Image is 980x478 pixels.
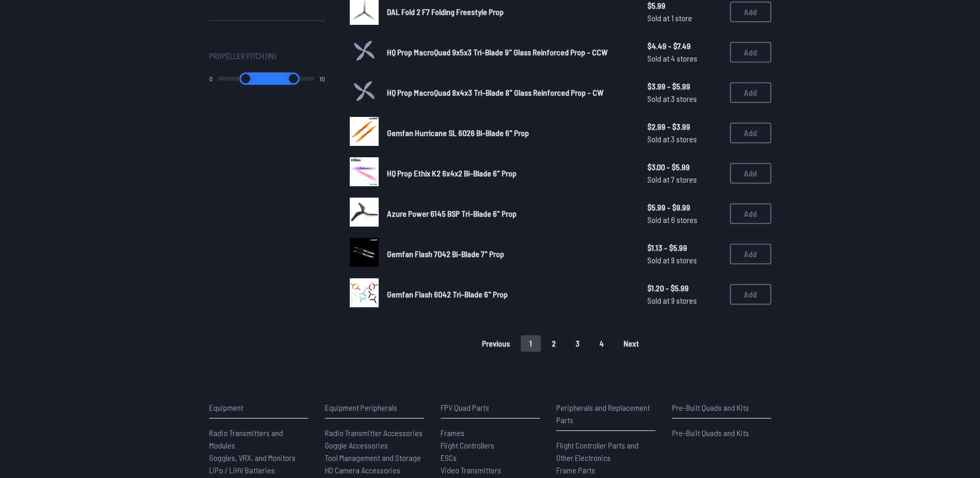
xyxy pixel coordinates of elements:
[647,121,722,133] span: $2.99 - $3.99
[325,439,424,452] a: Goggle Accessories
[441,428,464,438] span: Frames
[387,128,529,138] span: Gemfan Hurricane SL 6026 Bi-Blade 6" Prop
[441,401,540,414] p: FPV Quad Parts
[615,335,648,352] button: Next
[647,173,722,186] span: Sold at 7 stores
[387,288,631,301] a: Gemfan Flash 6042 Tri-Blade 6" Prop
[350,198,379,230] a: image
[672,428,749,438] span: Pre-Built Quads and Kits
[209,465,275,475] span: LiPo / LiHV Batteries
[350,238,379,270] a: image
[387,47,608,57] span: HQ Prop MacroQuad 9x5x3 Tri-Blade 9" Glass Reinforced Prop - CCW
[209,452,308,464] a: Goggles, VRX, and Monitors
[387,248,631,260] a: Gemfan Flash 7042 Bi-Blade 7" Prop
[556,440,639,462] span: Flight Controller Parts and Other Electronics
[441,453,457,462] span: ESCs
[387,249,504,259] span: Gemfan Flash 7042 Bi-Blade 7" Prop
[387,167,631,180] a: HQ Prop Ethix K2 6x4x2 Bi-Blade 6" Prop
[647,242,722,254] span: $1.13 - $5.99
[387,87,603,97] span: HQ Prop MacroQuad 8x4x3 Tri-Blade 8" Glass Reinforced Prop - CW
[325,453,421,462] span: Tool Management and Storage
[387,127,631,139] a: Gemfan Hurricane SL 6026 Bi-Blade 6" Prop
[325,452,424,464] a: Tool Management and Storage
[319,74,325,83] output: 10
[387,86,631,99] a: HQ Prop MacroQuad 8x4x3 Tri-Blade 8" Glass Reinforced Prop - CW
[441,440,494,450] span: Flight Controllers
[387,208,517,218] span: Azure Power 6145 BSP Tri-Blade 6" Prop
[325,465,400,475] span: HD Camera Accessories
[590,335,613,352] button: 4
[387,6,631,18] a: DAL Fold 2 F7 Folding Freestyle Prop
[209,428,283,450] span: Radio Transmitters and Modules
[647,161,722,173] span: $3.00 - $5.99
[209,74,213,83] output: 0
[350,198,379,227] img: image
[647,254,722,266] span: Sold at 9 stores
[730,82,771,103] button: Add
[350,157,379,189] a: image
[556,464,656,476] a: Frame Parts
[350,117,379,149] a: image
[441,427,540,439] a: Frames
[441,464,540,476] a: Video Transmitters
[647,133,722,145] span: Sold at 3 stores
[350,117,379,146] img: image
[647,294,722,307] span: Sold at 9 stores
[325,427,424,439] a: Radio Transmitter Accessories
[647,201,722,214] span: $5.99 - $9.99
[209,50,276,62] span: Propeller Pitch (in)
[647,80,722,93] span: $3.99 - $5.99
[209,427,308,452] a: Radio Transmitters and Modules
[647,282,722,294] span: $1.20 - $5.99
[325,401,424,414] p: Equipment Peripherals
[647,52,722,65] span: Sold at 4 stores
[556,465,595,475] span: Frame Parts
[730,203,771,224] button: Add
[350,278,379,307] img: image
[387,7,504,17] span: DAL Fold 2 F7 Folding Freestyle Prop
[387,46,631,58] a: HQ Prop MacroQuad 9x5x3 Tri-Blade 9" Glass Reinforced Prop - CCW
[672,427,771,439] a: Pre-Built Quads and Kits
[441,452,540,464] a: ESCs
[441,465,501,475] span: Video Transmitters
[730,2,771,22] button: Add
[387,207,631,220] a: Azure Power 6145 BSP Tri-Blade 6" Prop
[387,289,508,299] span: Gemfan Flash 6042 Tri-Blade 6" Prop
[624,339,639,348] span: Next
[209,464,308,476] a: LiPo / LiHV Batteries
[325,440,388,450] span: Goggle Accessories
[730,42,771,63] button: Add
[209,401,308,414] p: Equipment
[521,335,541,352] button: 1
[730,244,771,264] button: Add
[350,278,379,310] a: image
[647,214,722,226] span: Sold at 6 stores
[672,401,771,414] p: Pre-Built Quads and Kits
[647,40,722,52] span: $4.49 - $7.49
[567,335,588,352] button: 3
[730,123,771,143] button: Add
[543,335,565,352] button: 2
[350,157,379,186] img: image
[730,163,771,184] button: Add
[387,168,517,178] span: HQ Prop Ethix K2 6x4x2 Bi-Blade 6" Prop
[441,439,540,452] a: Flight Controllers
[556,439,656,464] a: Flight Controller Parts and Other Electronics
[350,238,379,267] img: image
[730,284,771,305] button: Add
[325,464,424,476] a: HD Camera Accessories
[647,93,722,105] span: Sold at 3 stores
[556,401,656,426] p: Peripherals and Replacement Parts
[647,12,722,24] span: Sold at 1 store
[325,428,423,438] span: Radio Transmitter Accessories
[209,453,295,462] span: Goggles, VRX, and Monitors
